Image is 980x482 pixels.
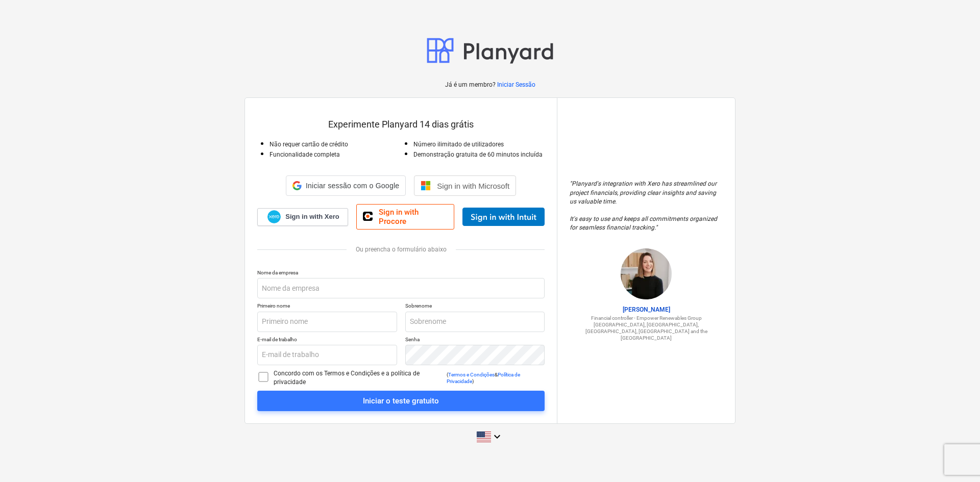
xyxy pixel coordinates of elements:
p: Nome da empresa [257,269,545,278]
img: Xero logo [267,210,281,224]
img: Microsoft logo [421,181,431,191]
p: ( & ) [447,371,545,385]
p: " Planyard's integration with Xero has streamlined our project financials, providing clear insigh... [570,180,723,232]
span: Sign in with Xero [285,212,339,221]
img: Sharon Brown [621,248,672,299]
p: Financial controller - Empower Renewables Group [570,315,723,321]
p: [GEOGRAPHIC_DATA], [GEOGRAPHIC_DATA], [GEOGRAPHIC_DATA], [GEOGRAPHIC_DATA] and the [GEOGRAPHIC_DATA] [570,321,723,342]
p: Já é um membro? [445,81,497,89]
a: Sign in with Xero [257,208,348,226]
p: Não requer cartão de crédito [269,140,401,149]
div: Iniciar sessão com o Google [286,175,406,196]
p: E-mail de trabalho [257,336,397,345]
i: keyboard_arrow_down [491,430,503,443]
p: Senha [405,336,545,345]
span: Sign in with Microsoft [437,182,509,190]
input: Primeiro nome [257,312,397,332]
a: Iniciar Sessão [497,81,535,89]
span: Iniciar sessão com o Google [306,182,399,190]
p: Demonstração gratuita de 60 minutos incluída [413,150,545,159]
a: Sign in with Procore [356,204,454,230]
button: Iniciar o teste gratuito [257,391,545,411]
p: Experimente Planyard 14 dias grátis [257,118,545,131]
span: Sign in with Procore [379,208,448,226]
p: [PERSON_NAME] [570,306,723,314]
p: Sobrenome [405,302,545,311]
div: Iniciar o teste gratuito [363,394,439,408]
p: Concordo com os Termos e Condições e a política de privacidade [274,369,447,387]
div: Ou preencha o formulário abaixo [257,246,545,253]
input: Nome da empresa [257,278,545,298]
input: Sobrenome [405,312,545,332]
p: Funcionalidade completa [269,150,401,159]
p: Primeiro nome [257,302,397,311]
a: Termos e Condições [448,372,495,377]
p: Número ilimitado de utilizadores [413,140,545,149]
input: E-mail de trabalho [257,345,397,365]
